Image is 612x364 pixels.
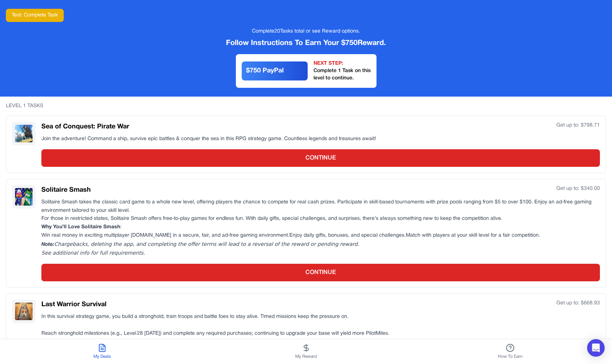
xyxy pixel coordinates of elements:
div: Get up to: $ 798.71 [556,122,600,129]
p: Solitaire Smash takes the classic card game to a whole new level, offering players the chance to ... [41,198,600,215]
p: Join the adventure! Command a ship, survive epic battles & conquer the sea in this RPG strategy g... [41,135,600,143]
p: For those in restricted states, Solitaire Smash offers free-to-play games for endless fun. With d... [41,215,600,223]
button: How To Earn [408,339,612,364]
div: Follow Instructions To Earn Your $ 750 Reward. [6,38,606,48]
div: NEXT STEP: [314,60,371,67]
div: Get up to: $ 340.00 [556,185,600,192]
div: LEVEL 1 TASKS [6,102,606,110]
div: $ 750 PayPal [246,66,303,76]
img: Solitaire Smash [15,188,33,206]
em: See additional info for full requirements. [41,250,145,256]
button: Test: Complete Task [6,9,64,22]
span: My Deals [93,354,111,360]
p: : [41,223,600,232]
em: Chargebacks, deleting the app, and completing the offer terms will lead to a reversal of the rewa... [54,241,359,247]
div: Get up to: $ 668.93 [556,300,600,307]
em: Note: [41,242,54,247]
h3: Last Warrior Survival [41,300,107,310]
img: Sea of Conquest: Pirate War [15,125,33,142]
strong: Why You’ll Love Solitaire Smash [41,225,120,229]
span: My Reward [295,354,317,360]
div: Open Intercom Messenger [587,339,605,357]
button: CONTINUE [41,149,600,167]
button: My Reward [204,339,408,364]
h3: Sea of Conquest: Pirate War [41,122,129,132]
p: Win real money in exciting multiplayer [DOMAIN_NAME] in a secure, fair, and ad-free gaming enviro... [41,198,600,258]
div: Complete 1 Task on this level to continue. [314,67,371,82]
span: How To Earn [498,354,523,360]
h3: Solitaire Smash [41,185,91,195]
p: In this survival strategy game, you build a stronghold, train troops and battle foes to stay aliv... [41,313,600,321]
img: Last Warrior Survival [15,303,33,320]
p: Reach stronghold milestones (e.g., Level 28 [DATE]) and complete any required purchases; continui... [41,330,600,338]
button: CONTINUE [41,264,600,281]
div: Complete 20 Tasks total or see Reward options. [6,28,606,35]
